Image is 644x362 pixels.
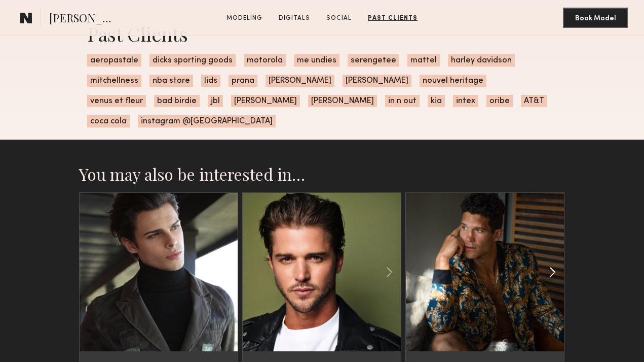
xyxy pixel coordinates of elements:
a: Past Clients [364,14,422,23]
span: jbl [208,95,223,107]
span: in n out [385,95,420,107]
span: serengetee [348,54,399,67]
span: intex [453,95,478,107]
span: [PERSON_NAME] [266,75,334,87]
span: coca cola [87,115,130,127]
a: Modeling [222,14,267,23]
span: aeropastale [87,54,141,67]
h2: You may also be interested in… [79,164,565,184]
span: motorola [244,54,286,67]
span: AT&T [521,95,547,107]
span: harley davidson [448,54,515,67]
span: [PERSON_NAME] [343,75,411,87]
span: [PERSON_NAME] [231,95,300,107]
span: lids [201,75,220,87]
a: Book Model [563,13,628,22]
span: [PERSON_NAME] [49,10,120,28]
a: Social [322,14,356,23]
span: bad birdie [154,95,200,107]
span: me undies [294,54,339,67]
a: Digitals [275,14,314,23]
span: dicks sporting goods [149,54,236,67]
span: [PERSON_NAME] [308,95,377,107]
span: prana [229,75,257,87]
button: Book Model [563,8,628,28]
span: kia [428,95,445,107]
span: instagram @[GEOGRAPHIC_DATA] [138,115,276,127]
span: nouvel heritage [420,75,486,87]
span: oribe [486,95,513,107]
span: venus et fleur [87,95,146,107]
span: mattel [407,54,440,67]
span: mitchellness [87,75,141,87]
span: nba store [149,75,193,87]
